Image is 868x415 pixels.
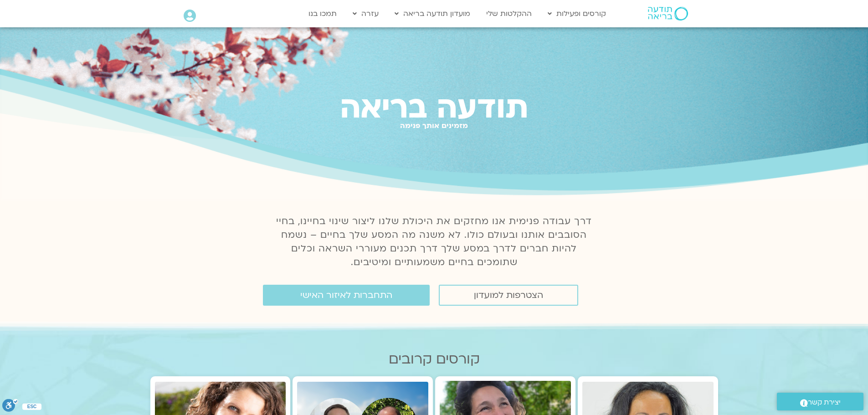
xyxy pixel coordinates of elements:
[543,5,611,22] a: קורסים ופעילות
[300,290,392,300] span: התחברות לאיזור האישי
[390,5,475,22] a: מועדון תודעה בריאה
[439,285,578,306] a: הצטרפות למועדון
[808,396,841,409] span: יצירת קשר
[474,290,543,300] span: הצטרפות למועדון
[777,393,863,410] a: יצירת קשר
[150,351,718,367] h2: קורסים קרובים
[271,215,597,269] p: דרך עבודה פנימית אנו מחזקים את היכולת שלנו ליצור שינוי בחיינו, בחיי הסובבים אותנו ובעולם כולו. לא...
[482,5,536,22] a: ההקלטות שלי
[304,5,341,22] a: תמכו בנו
[648,7,688,20] img: תודעה בריאה
[263,285,430,306] a: התחברות לאיזור האישי
[348,5,383,22] a: עזרה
